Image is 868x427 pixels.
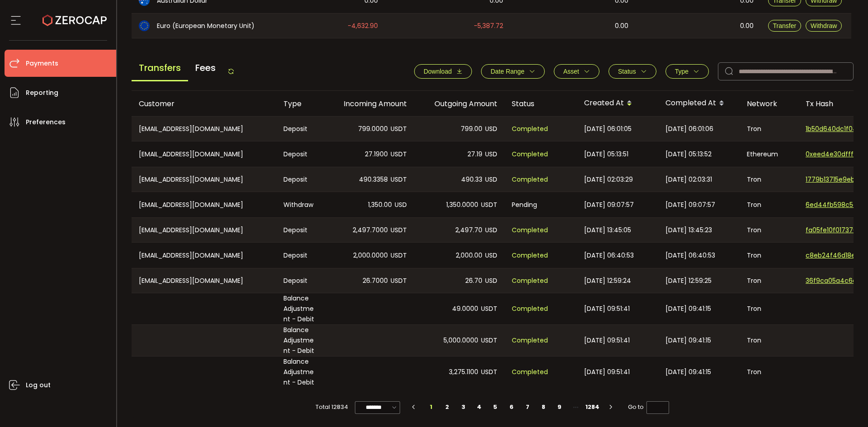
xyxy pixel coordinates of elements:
span: Download [424,68,452,75]
div: Tron [740,117,798,141]
div: [EMAIL_ADDRESS][DOMAIN_NAME] [132,268,276,293]
li: 5 [487,401,504,413]
li: 7 [519,401,536,413]
span: USD [395,200,407,210]
div: Outgoing Amount [414,99,505,109]
span: [DATE] 12:59:25 [665,276,712,286]
span: 49.0000 [452,304,478,314]
div: Tron [740,243,798,268]
span: -4,632.90 [348,21,378,31]
span: 27.19 [467,149,482,160]
button: Date Range [481,64,545,79]
span: 490.3358 [359,174,388,185]
span: 1,350.00 [368,200,392,210]
span: USDT [391,225,407,235]
span: Completed [512,149,548,160]
span: Completed [512,367,548,377]
span: [DATE] 05:13:52 [665,149,712,160]
div: Deposit [276,117,324,141]
span: 0.00 [615,21,628,31]
span: Total 12834 [316,401,348,413]
span: 2,000.0000 [353,250,388,261]
div: [EMAIL_ADDRESS][DOMAIN_NAME] [132,243,276,268]
span: [DATE] 05:13:51 [584,149,628,160]
span: [DATE] 09:51:41 [584,304,630,314]
span: Completed [512,124,548,134]
div: Deposit [276,167,324,192]
div: Balance Adjustment - Debit [276,293,324,324]
span: 490.33 [461,174,482,185]
iframe: Chat Widget [823,384,868,427]
div: Deposit [276,218,324,242]
span: [DATE] 02:03:29 [584,174,633,185]
li: 9 [552,401,568,413]
span: [DATE] 09:07:57 [584,200,634,210]
div: Balance Adjustment - Debit [276,325,324,356]
li: 6 [503,401,519,413]
div: [EMAIL_ADDRESS][DOMAIN_NAME] [132,141,276,167]
span: -5,387.72 [474,21,503,31]
span: USD [485,225,497,235]
span: Status [618,68,636,75]
span: USD [485,149,497,160]
div: Tron [740,293,798,324]
span: [DATE] 06:40:53 [665,250,715,261]
span: USD [485,250,497,261]
div: Deposit [276,243,324,268]
div: Tron [740,268,798,293]
button: Status [609,64,656,79]
span: Withdraw [811,22,837,29]
span: Completed [512,335,548,346]
li: 1 [423,401,439,413]
div: [EMAIL_ADDRESS][DOMAIN_NAME] [132,218,276,242]
li: 2 [439,401,455,413]
button: Transfer [768,20,802,32]
span: USDT [481,200,497,210]
li: 8 [535,401,552,413]
span: 1,350.0000 [446,200,478,210]
div: Deposit [276,141,324,167]
span: USDT [481,304,497,314]
span: 0.00 [740,21,754,31]
div: Withdraw [276,192,324,217]
li: 3 [455,401,472,413]
div: Customer [132,99,276,109]
span: USDT [391,124,407,134]
span: 2,497.70 [455,225,482,235]
div: Incoming Amount [324,99,414,109]
span: [DATE] 06:40:53 [584,250,634,261]
span: USDT [481,367,497,377]
span: USDT [391,276,407,286]
span: USDT [481,335,497,346]
span: 26.70 [465,276,482,286]
li: 4 [471,401,487,413]
div: Tron [740,218,798,242]
span: USDT [391,250,407,261]
div: [EMAIL_ADDRESS][DOMAIN_NAME] [132,117,276,141]
span: USD [485,276,497,286]
div: Tron [740,357,798,388]
button: Download [414,64,472,79]
div: Type [276,99,324,109]
span: Completed [512,250,548,261]
div: [EMAIL_ADDRESS][DOMAIN_NAME] [132,192,276,217]
span: 5,000.0000 [443,335,478,346]
span: USDT [391,174,407,185]
span: 27.1900 [365,149,388,160]
div: Network [740,99,798,109]
span: Date Range [491,68,524,75]
span: Transfers [132,56,188,81]
span: [DATE] 13:45:23 [665,225,712,235]
img: eur_portfolio.svg [139,20,150,31]
div: Tron [740,325,798,356]
span: 3,275.1100 [449,367,478,377]
span: 26.7000 [363,276,388,286]
div: Completed At [658,96,740,111]
div: Tron [740,192,798,217]
span: Completed [512,276,548,286]
span: Reporting [26,86,58,99]
span: [DATE] 09:41:15 [665,304,711,314]
span: [DATE] 09:41:15 [665,367,711,377]
span: 2,000.00 [456,250,482,261]
span: Preferences [26,116,66,129]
